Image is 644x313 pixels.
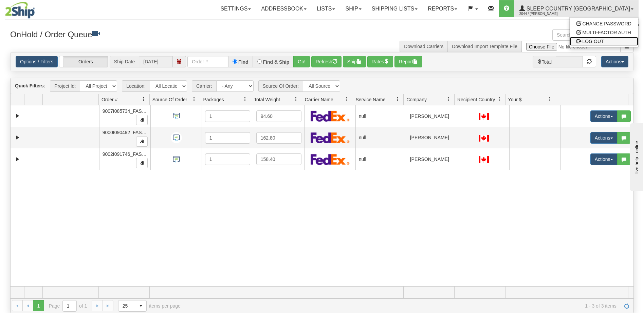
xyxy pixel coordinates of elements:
[103,130,148,135] span: 9000I090492_FASUS
[590,110,618,122] button: Actions
[583,30,631,35] span: MULTI-FACTOR AUTH
[407,148,458,170] td: [PERSON_NAME]
[590,132,618,144] button: Actions
[103,108,148,114] span: 9007I085734_FASUS
[239,93,251,105] a: Packages filter column settings
[514,0,639,17] a: Sleep Country [GEOGRAPHIC_DATA] 2044 / [PERSON_NAME]
[311,110,350,122] img: FedEx Express®
[367,0,423,17] a: Shipping lists
[263,60,290,64] label: Find & Ship
[392,93,403,105] a: Service Name filter column settings
[508,96,522,103] span: Your $
[123,302,131,309] span: 25
[102,96,117,103] span: Order #
[13,112,22,120] a: Expand
[11,78,633,94] div: grid toolbar
[190,303,617,309] span: 1 - 3 of 3 items
[192,80,216,92] span: Carrier:
[5,6,63,11] div: live help - online
[16,56,58,67] a: Options / Filters
[479,135,489,142] img: CA
[138,93,149,105] a: Order # filter column settings
[457,96,495,103] span: Recipient Country
[312,0,340,17] a: Lists
[171,132,182,143] img: API
[258,80,303,92] span: Source Of Order:
[601,56,628,67] button: Actions
[13,155,22,164] a: Expand
[188,93,200,105] a: Source Of Order filter column settings
[305,96,333,103] span: Carrier Name
[355,105,407,127] td: null
[50,80,80,92] span: Project Id:
[394,56,422,67] button: Report
[570,37,638,46] a: LOG OUT
[171,154,182,165] img: API
[544,93,556,105] a: Your $ filter column settings
[118,300,147,312] span: Page sizes drop down
[59,56,108,67] label: Orders
[136,137,148,147] button: Copy to clipboard
[583,21,631,26] span: CHANGE PASSWORD
[525,6,630,12] span: Sleep Country [GEOGRAPHIC_DATA]
[628,122,643,191] iframe: chat widget
[590,153,618,165] button: Actions
[10,29,317,39] h3: OnHold / Order Queue
[118,300,181,312] span: items per page
[290,93,302,105] a: Total Weight filter column settings
[452,44,517,49] a: Download Import Template File
[256,0,312,17] a: Addressbook
[443,93,454,105] a: Company filter column settings
[355,127,407,149] td: null
[479,156,489,163] img: CA
[367,56,393,67] button: Rates
[519,11,570,17] span: 2044 / [PERSON_NAME]
[15,82,45,89] label: Quick Filters:
[5,2,35,19] img: logo2044.jpg
[552,29,621,41] input: Search
[494,93,505,105] a: Recipient Country filter column settings
[122,80,150,92] span: Location:
[423,0,462,17] a: Reports
[343,56,366,67] button: Ship
[341,93,353,105] a: Carrier Name filter column settings
[238,60,249,64] label: Find
[406,96,427,103] span: Company
[135,300,146,311] span: select
[479,113,489,120] img: CA
[187,56,228,67] input: Order #
[583,39,604,44] span: LOG OUT
[254,96,280,103] span: Total Weight
[356,96,386,103] span: Service Name
[136,158,148,168] button: Copy to clipboard
[404,44,443,49] a: Download Carriers
[570,19,638,28] a: CHANGE PASSWORD
[103,151,148,157] span: 9002I091746_FASUS
[570,28,638,37] a: MULTI-FACTOR AUTH
[340,0,366,17] a: Ship
[621,300,632,311] a: Refresh
[171,110,182,122] img: API
[407,127,458,149] td: [PERSON_NAME]
[152,96,187,103] span: Source Of Order
[522,41,621,52] input: Import
[311,56,342,67] button: Refresh
[49,300,87,312] span: Page of 1
[533,56,556,67] span: Total
[203,96,224,103] span: Packages
[407,105,458,127] td: [PERSON_NAME]
[136,115,148,125] button: Copy to clipboard
[13,133,22,142] a: Expand
[215,0,256,17] a: Settings
[293,56,310,67] button: Go!
[63,300,76,311] input: Page 1
[311,132,350,143] img: FedEx Express®
[355,148,407,170] td: null
[311,154,350,165] img: FedEx Express®
[33,300,44,311] span: Page 1
[5,23,639,29] div: Support: 1 - 855 - 55 - 2SHIP
[110,56,139,67] span: Ship Date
